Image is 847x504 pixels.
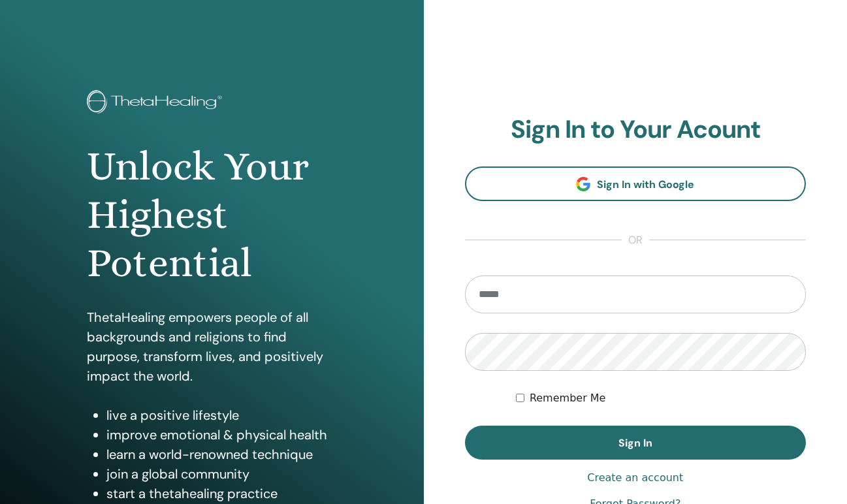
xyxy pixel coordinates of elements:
[622,232,649,248] span: or
[106,425,336,445] li: improve emotional & physical health
[516,390,806,406] div: Keep me authenticated indefinitely or until I manually logout
[87,142,336,288] h1: Unlock Your Highest Potential
[465,115,807,145] h2: Sign In to Your Acount
[106,484,336,503] li: start a thetahealing practice
[106,445,336,464] li: learn a world-renowned technique
[106,405,336,425] li: live a positive lifestyle
[530,390,606,406] label: Remember Me
[465,166,807,201] a: Sign In with Google
[597,178,694,191] span: Sign In with Google
[618,436,652,450] span: Sign In
[106,464,336,484] li: join a global community
[587,470,683,486] a: Create an account
[465,426,807,460] button: Sign In
[87,307,336,386] p: ThetaHealing empowers people of all backgrounds and religions to find purpose, transform lives, a...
